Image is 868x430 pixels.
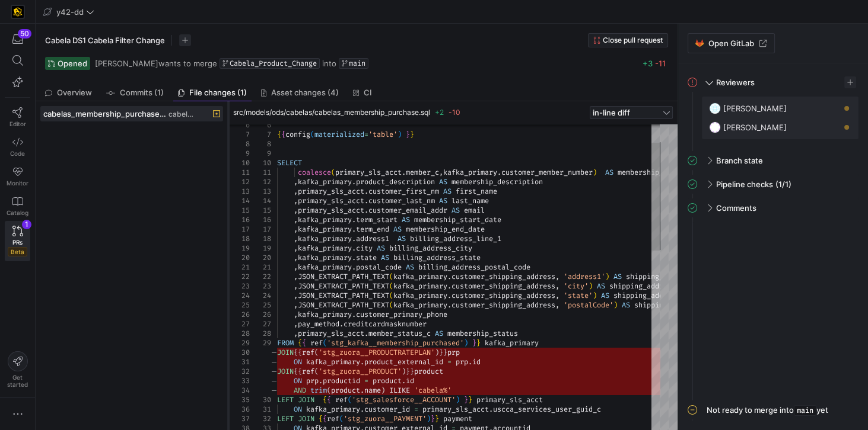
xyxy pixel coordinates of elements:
[589,281,593,291] span: )
[344,319,427,329] span: creditcardmasknumber
[228,338,250,348] div: 29
[228,281,250,291] div: 23
[655,59,666,68] span: -11
[794,405,816,416] span: main
[688,97,859,151] div: Reviewers
[452,206,460,215] span: AS
[368,329,431,338] span: member_status_c
[464,338,468,348] span: )
[277,338,294,348] span: FROM
[298,253,352,262] span: kafka_primary
[220,58,320,69] a: Cabela_Product_Change
[5,346,30,393] button: Getstarted
[452,281,555,291] span: customer_shipping_address
[310,130,314,139] span: (
[228,177,250,187] div: 12
[12,6,24,18] img: https://storage.googleapis.com/y42-prod-data-exchange/images/uAsz27BndGEK0hZWDFeOjoxA7jCwgK9jE472...
[356,310,447,319] span: customer_primary_phone
[406,130,410,139] span: }
[250,414,271,423] div: 32
[228,348,250,357] div: 30
[45,36,165,45] span: Cabela DS1 Cabela Filter Change
[95,59,217,68] span: wants to merge
[364,89,372,97] span: CI
[277,130,281,139] span: {
[250,139,271,149] div: 8
[294,224,298,234] span: ,
[443,168,497,177] span: kafka_primary
[277,158,302,168] span: SELECT
[493,405,601,414] span: uscca_services_user_guid_c
[7,374,28,388] span: Get started
[406,262,414,272] span: AS
[228,376,250,386] div: 33
[294,234,298,243] span: ,
[688,73,859,92] mat-expansion-panel-header: Reviewers
[643,59,653,68] span: +3
[294,300,298,310] span: ,
[555,291,559,300] span: ,
[468,395,472,405] span: }
[8,247,27,256] span: Beta
[603,36,663,44] span: Close pull request
[168,110,194,118] span: cabelas
[352,177,356,187] span: .
[250,206,271,215] div: 15
[402,215,410,224] span: AS
[294,206,298,215] span: ,
[422,405,489,414] span: primary_sls_acct
[327,414,339,423] span: ref
[588,33,668,47] button: Close pull request
[298,206,364,215] span: primary_sls_acct
[402,168,406,177] span: .
[294,187,298,196] span: ,
[57,89,92,97] span: Overview
[228,300,250,310] div: 25
[447,272,452,281] span: .
[439,168,443,177] span: ,
[593,168,597,177] span: )
[601,291,609,300] span: AS
[709,121,721,133] img: https://secure.gravatar.com/avatar/6b4265c8d3a00b0abe75aebaeeb22b389583612fcc94042bc97c5c48c00bba...
[555,272,559,281] span: ,
[716,78,755,87] span: Reviewers
[634,300,751,310] span: shipping_address_postal_code
[298,310,352,319] span: kafka_primary
[298,196,364,206] span: primary_sls_acct
[228,130,250,139] div: 7
[10,150,25,157] span: Code
[250,177,271,187] div: 12
[298,329,364,338] span: primary_sls_acct
[228,139,250,149] div: 8
[364,206,368,215] span: .
[356,253,377,262] span: state
[335,395,348,405] span: ref
[622,300,630,310] span: AS
[298,414,314,423] span: JOIN
[298,291,389,300] span: JSON_EXTRACT_PATH_TEXT
[476,338,481,348] span: }
[456,395,460,405] span: )
[613,291,705,300] span: shipping_address_state
[464,206,485,215] span: email
[775,179,791,189] span: (1/1)
[439,196,447,206] span: AS
[443,187,452,196] span: AS
[40,106,223,121] button: cabelas_membership_purchase.sqlcabelas
[377,243,385,253] span: AS
[294,310,298,319] span: ,
[352,262,356,272] span: .
[555,281,559,291] span: ,
[613,300,618,310] span: )
[389,272,393,281] span: (
[281,130,285,139] span: {
[414,215,501,224] span: membership_start_date
[356,215,398,224] span: term_start
[250,243,271,253] div: 19
[564,272,605,281] span: 'address1'
[18,29,31,38] div: 50
[250,234,271,243] div: 18
[298,281,389,291] span: JSON_EXTRACT_PATH_TEXT
[427,414,431,423] span: )
[250,224,271,234] div: 17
